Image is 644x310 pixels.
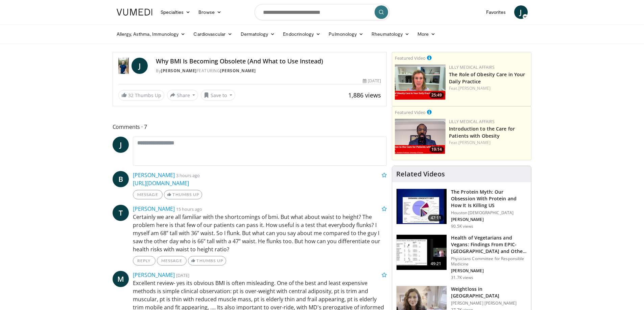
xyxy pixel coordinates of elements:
small: Featured Video [395,55,426,61]
img: b7b8b05e-5021-418b-a89a-60a270e7cf82.150x105_q85_crop-smart_upscale.jpg [397,189,447,224]
a: The Role of Obesity Care in Your Daily Practice [449,71,525,85]
span: 19:14 [429,146,444,152]
h3: The Protein Myth: Our Obsession With Protein and How It Is Killing US [451,189,527,209]
h3: Health of Vegetarians and Vegans: Findings From EPIC-[GEOGRAPHIC_DATA] and Othe… [451,234,527,255]
span: Comments 7 [113,122,387,131]
p: 31.7K views [451,275,473,280]
p: Physicians Committee for Responsible Medicine [451,256,527,267]
a: [PERSON_NAME] [133,205,175,213]
p: Houston [DEMOGRAPHIC_DATA] [451,210,527,216]
small: Featured Video [395,109,426,115]
small: 15 hours ago [176,206,202,212]
img: VuMedi Logo [117,9,152,16]
a: [URL][DOMAIN_NAME] [133,179,189,187]
a: Thumbs Up [188,256,226,265]
a: Thumbs Up [164,190,202,199]
div: Feat. [449,85,528,91]
button: Share [167,90,198,101]
a: [PERSON_NAME] [458,85,491,91]
a: Browse [194,5,225,19]
a: [PERSON_NAME] [133,171,175,179]
div: [DATE] [363,78,381,84]
a: 32 Thumbs Up [118,90,164,101]
small: 3 hours ago [176,172,200,178]
div: Feat. [449,140,528,146]
p: [PERSON_NAME] [451,217,527,222]
a: 47:11 The Protein Myth: Our Obsession With Protein and How It Is Killing US Houston [DEMOGRAPHIC_... [396,189,527,229]
a: Lilly Medical Affairs [449,119,495,124]
span: 47:11 [428,215,444,221]
a: Message [133,190,163,199]
small: [DATE] [176,272,189,278]
p: [PERSON_NAME] [PERSON_NAME] [451,301,527,306]
a: T [113,205,129,221]
a: [PERSON_NAME] [133,271,175,279]
img: e1208b6b-349f-4914-9dd7-f97803bdbf1d.png.150x105_q85_crop-smart_upscale.png [395,64,446,100]
span: 49:21 [428,260,444,267]
a: J [514,5,528,19]
a: 25:49 [395,64,446,100]
span: 25:49 [429,92,444,98]
a: B [113,171,129,187]
a: Message [157,256,187,265]
img: Dr. Jordan Rennicke [118,58,129,74]
a: Rheumatology [367,27,413,41]
h4: Related Videos [396,170,445,178]
a: [PERSON_NAME] [458,140,491,145]
p: Certainly we are all familiar with the shortcomings of bmi. But what about waist to height? The p... [133,213,387,253]
a: Cardiovascular [189,27,236,41]
a: Allergy, Asthma, Immunology [113,27,190,41]
div: By FEATURING [156,68,381,74]
a: Reply [133,256,156,265]
a: 49:21 Health of Vegetarians and Vegans: Findings From EPIC-[GEOGRAPHIC_DATA] and Othe… Physicians... [396,234,527,280]
img: acc2e291-ced4-4dd5-b17b-d06994da28f3.png.150x105_q85_crop-smart_upscale.png [395,119,446,154]
a: [PERSON_NAME] [220,68,256,74]
a: Dermatology [237,27,279,41]
a: J [113,137,129,153]
a: More [413,27,439,41]
a: Introduction to the Care for Patients with Obesity [449,125,515,139]
a: [PERSON_NAME] [161,68,197,74]
p: [PERSON_NAME] [451,268,527,274]
p: 90.5K views [451,224,473,229]
a: J [132,58,148,74]
span: 32 [128,92,134,98]
h3: Weightloss in [GEOGRAPHIC_DATA] [451,286,527,299]
a: 19:14 [395,119,446,154]
a: Favorites [482,5,510,19]
button: Save to [201,90,235,101]
a: M [113,271,129,287]
span: 1,886 views [348,91,381,99]
a: Pulmonology [325,27,367,41]
img: 606f2b51-b844-428b-aa21-8c0c72d5a896.150x105_q85_crop-smart_upscale.jpg [397,235,447,270]
a: Specialties [157,5,195,19]
a: Endocrinology [279,27,325,41]
h4: Why BMI Is Becoming Obsolete (And What to Use Instead) [156,58,381,65]
input: Search topics, interventions [255,4,390,20]
a: Lilly Medical Affairs [449,64,495,70]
